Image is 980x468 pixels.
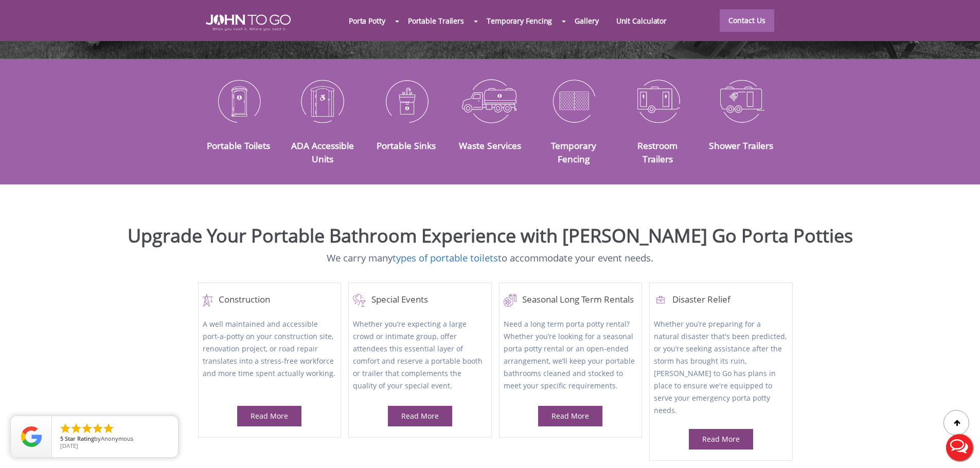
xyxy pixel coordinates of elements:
[60,436,170,443] span: by
[102,422,115,435] li: 
[939,427,980,468] button: Live Chat
[393,251,498,264] a: types of portable toilets
[21,426,42,447] img: Review Rating
[8,226,972,246] h2: Upgrade Your Portable Bathroom Experience with [PERSON_NAME] Go Porta Potties
[59,422,72,435] li: 
[203,318,336,394] p: A well maintained and accessible port-a-potty on your construction site, renovation project, or r...
[60,442,78,450] span: [DATE]
[551,139,596,165] a: Temporary Fencing
[654,294,788,307] h4: Disaster Relief
[353,318,487,394] p: Whether you’re expecting a large crowd or intimate group, offer attendees this essential layer of...
[399,10,473,32] a: Portable Trailers
[401,411,439,421] a: Read More
[720,9,774,32] a: Contact Us
[478,10,561,32] a: Temporary Fencing
[203,294,336,307] a: Construction
[81,422,93,435] li: 
[340,10,394,32] a: Porta Potty
[456,74,524,127] img: Waste-Services-icon_N.png
[207,139,270,152] a: Portable Toilets
[566,10,607,32] a: Gallery
[65,435,94,442] span: Star Rating
[504,294,637,307] a: Seasonal Long Term Rentals
[504,318,637,394] p: Need a long term porta potty rental? Whether you’re looking for a seasonal porta potty rental or ...
[637,139,678,165] a: Restroom Trailers
[459,139,521,152] a: Waste Services
[540,74,608,127] img: Temporary-Fencing-cion_N.png
[623,74,692,127] img: Restroom-Trailers-icon_N.png
[251,411,288,421] a: Read More
[205,74,273,127] img: Portable-Toilets-icon_N.png
[707,74,776,127] img: Shower-Trailers-icon_N.png
[353,294,487,307] a: Special Events
[654,318,788,417] p: Whether you’re preparing for a natural disaster that's been predicted, or you’re seeking assistan...
[291,139,354,165] a: ADA Accessible Units
[377,139,436,152] a: Portable Sinks
[101,435,133,442] span: Anonymous
[702,434,740,444] a: Read More
[92,422,104,435] li: 
[70,422,82,435] li: 
[288,74,357,127] img: ADA-Accessible-Units-icon_N.png
[608,10,676,32] a: Unit Calculator
[709,139,773,152] a: Shower Trailers
[372,74,440,127] img: Portable-Sinks-icon_N.png
[8,251,972,265] p: We carry many to accommodate your event needs.
[206,14,291,31] img: JOHN to go
[60,435,63,442] span: 5
[551,411,589,421] a: Read More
